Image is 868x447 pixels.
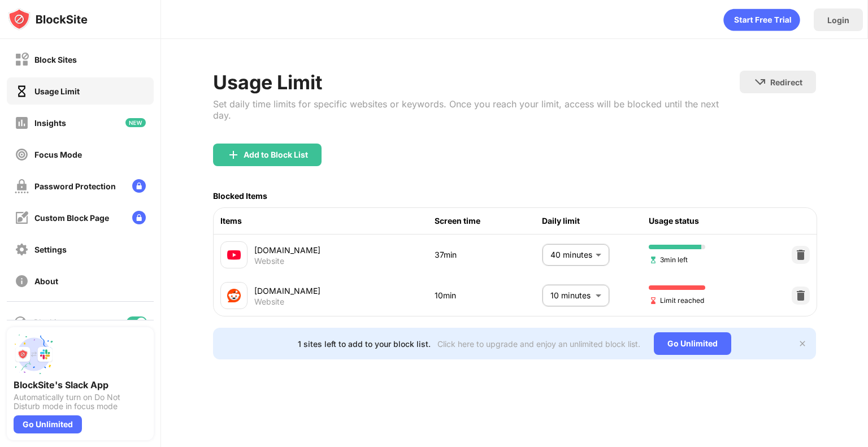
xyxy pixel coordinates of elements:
[8,8,88,31] img: logo-blocksite.svg
[15,274,29,288] img: about-off.svg
[15,84,29,98] img: time-usage-on.svg
[15,242,29,257] img: settings-off.svg
[435,289,542,302] div: 10min
[542,215,649,227] div: Daily limit
[15,53,29,67] img: block-off.svg
[213,71,740,94] div: Usage Limit
[220,215,435,227] div: Items
[14,315,27,329] img: blocking-icon.svg
[827,15,849,25] div: Login
[254,244,435,256] div: [DOMAIN_NAME]
[34,245,67,254] div: Settings
[649,254,688,265] span: 3min left
[649,255,658,264] img: hourglass-set.svg
[213,191,267,201] div: Blocked Items
[213,98,740,121] div: Set daily time limits for specific websites or keywords. Once you reach your limit, access will b...
[798,339,807,348] img: x-button.svg
[34,213,109,223] div: Custom Block Page
[649,215,756,227] div: Usage status
[34,150,82,159] div: Focus Mode
[125,118,146,127] img: new-icon.svg
[550,289,591,302] p: 10 minutes
[654,332,731,355] div: Go Unlimited
[132,211,146,224] img: lock-menu.svg
[254,285,435,297] div: [DOMAIN_NAME]
[14,334,54,375] img: push-slack.svg
[435,249,542,261] div: 37min
[15,116,29,130] img: insights-off.svg
[298,339,431,349] div: 1 sites left to add to your block list.
[34,118,66,128] div: Insights
[15,179,29,193] img: password-protection-off.svg
[132,179,146,193] img: lock-menu.svg
[550,249,591,261] p: 40 minutes
[14,415,82,433] div: Go Unlimited
[435,215,542,227] div: Screen time
[770,77,802,87] div: Redirect
[649,296,658,305] img: hourglass-end.svg
[244,150,308,159] div: Add to Block List
[15,211,29,225] img: customize-block-page-off.svg
[14,393,147,411] div: Automatically turn on Do Not Disturb mode in focus mode
[34,318,66,327] div: Blocking
[34,181,116,191] div: Password Protection
[227,248,241,262] img: favicons
[34,55,77,64] div: Block Sites
[723,8,800,31] div: animation
[34,276,58,286] div: About
[34,86,80,96] div: Usage Limit
[254,297,284,307] div: Website
[14,379,147,390] div: BlockSite's Slack App
[437,339,640,349] div: Click here to upgrade and enjoy an unlimited block list.
[254,256,284,266] div: Website
[649,295,704,306] span: Limit reached
[227,289,241,302] img: favicons
[15,147,29,162] img: focus-off.svg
